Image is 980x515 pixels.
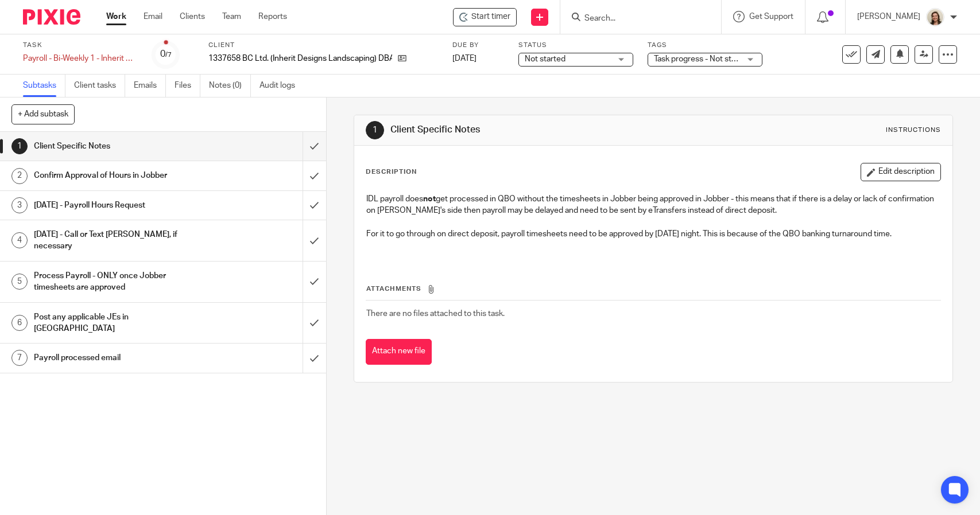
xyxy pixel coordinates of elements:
[861,163,941,181] button: Edit description
[926,8,944,26] img: Morgan.JPG
[11,315,28,331] div: 6
[160,48,172,61] div: 0
[452,54,477,63] span: [DATE]
[471,11,510,23] span: Start timer
[209,75,251,97] a: Notes (0)
[34,167,206,184] h1: Confirm Approval of Hours in Jobber
[886,126,941,135] div: Instructions
[366,310,505,318] span: There are no files attached to this task.
[222,11,241,22] a: Team
[11,197,28,213] div: 3
[452,41,504,50] label: Due by
[34,226,206,255] h1: [DATE] - Call or Text [PERSON_NAME], if necessary
[34,309,206,338] h1: Post any applicable JEs in [GEOGRAPHIC_DATA]
[390,124,678,136] h1: Client Specific Notes
[453,8,517,26] div: 1337658 BC Ltd. (Inherit Designs Landscaping) DBA IDL & LBB - Payroll - Bi-Weekly 1 - Inherit Des...
[11,232,28,248] div: 4
[208,41,438,50] label: Client
[11,104,75,124] button: + Add subtask
[180,11,205,22] a: Clients
[34,138,206,155] h1: Client Specific Notes
[366,121,384,139] div: 1
[258,11,287,22] a: Reports
[144,11,162,22] a: Email
[11,138,28,154] div: 1
[134,75,166,97] a: Emails
[165,52,172,58] small: /7
[23,9,80,25] img: Pixie
[583,14,687,24] input: Search
[749,13,793,21] span: Get Support
[34,197,206,214] h1: [DATE] - Payroll Hours Request
[525,55,565,63] span: Not started
[366,339,432,365] button: Attach new file
[106,11,126,22] a: Work
[423,195,436,203] strong: not
[518,41,633,50] label: Status
[11,168,28,184] div: 2
[366,167,417,177] p: Description
[74,75,125,97] a: Client tasks
[11,350,28,366] div: 7
[654,55,763,63] span: Task progress - Not started + 1
[366,286,421,292] span: Attachments
[175,75,200,97] a: Files
[11,274,28,290] div: 5
[648,41,762,50] label: Tags
[34,349,206,366] h1: Payroll processed email
[23,41,138,50] label: Task
[208,53,392,64] p: 1337658 BC Ltd. (Inherit Designs Landscaping) DBA IDL & LBB
[259,75,304,97] a: Audit logs
[857,11,920,22] p: [PERSON_NAME]
[23,53,138,64] div: Payroll - Bi-Weekly 1 - Inherit Design Landscaping
[366,193,940,240] p: IDL payroll does get processed in QBO without the timesheets in Jobber being approved in Jobber -...
[34,267,206,296] h1: Process Payroll - ONLY once Jobber timesheets are approved
[23,75,65,97] a: Subtasks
